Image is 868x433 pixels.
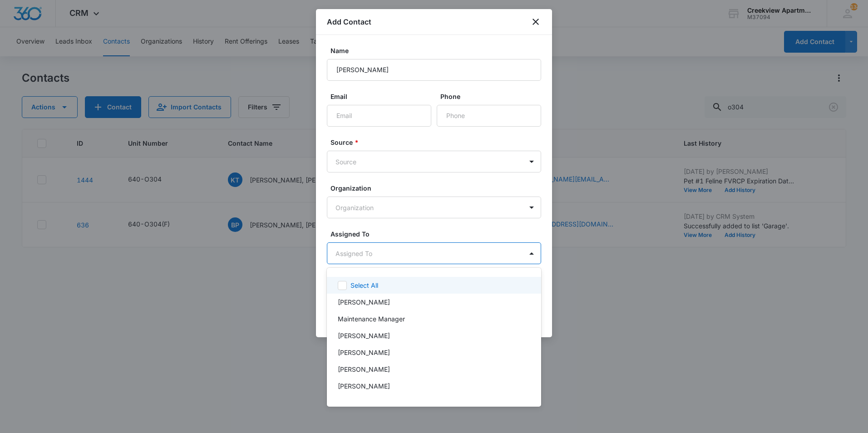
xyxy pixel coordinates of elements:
[338,381,390,391] p: [PERSON_NAME]
[338,314,405,324] p: Maintenance Manager
[338,331,390,340] p: [PERSON_NAME]
[350,280,378,290] p: Select All
[338,297,390,307] p: [PERSON_NAME]
[338,398,461,408] p: [DEMOGRAPHIC_DATA][PERSON_NAME]
[338,348,390,357] p: [PERSON_NAME]
[338,364,390,374] p: [PERSON_NAME]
